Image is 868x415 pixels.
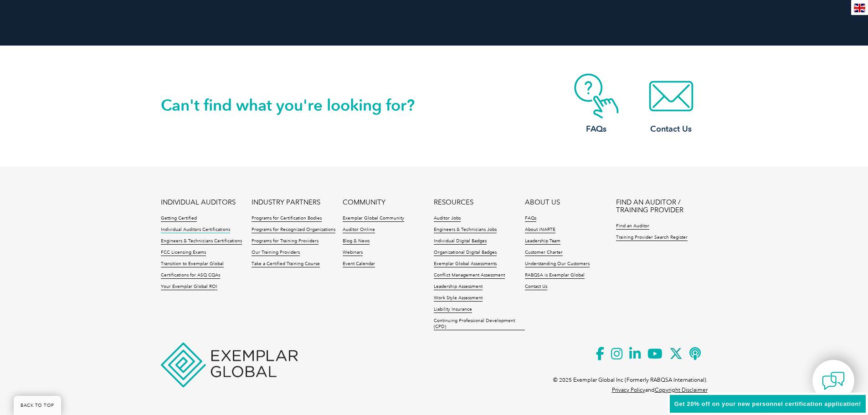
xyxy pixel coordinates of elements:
a: Privacy Policy [612,387,645,393]
a: Leadership Assessment [434,284,483,290]
a: Blog & News [343,238,370,245]
a: Exemplar Global Assessments [434,261,497,267]
img: en [854,4,865,12]
a: Continuing Professional Development (CPD) [434,318,525,330]
a: FCC Licensing Exams [161,250,206,256]
a: Leadership Team [525,238,560,245]
a: Engineers & Technicians Certifications [161,238,242,245]
a: Webinars [343,250,363,256]
h3: FAQs [560,123,633,135]
a: INDIVIDUAL AUDITORS [161,199,236,206]
a: Your Exemplar Global ROI [161,284,217,290]
a: Copyright Disclaimer [655,387,708,393]
a: Organizational Digital Badges [434,250,497,256]
a: Transition to Exemplar Global [161,261,224,267]
a: ABOUT US [525,199,560,206]
a: Individual Digital Badges [434,238,487,245]
a: Contact Us [525,284,547,290]
a: Individual Auditors Certifications [161,227,230,233]
a: Engineers & Technicians Jobs [434,227,497,233]
a: Training Provider Search Register [616,235,688,241]
a: Customer Charter [525,250,563,256]
a: Event Calendar [343,261,375,267]
a: Auditor Jobs [434,215,461,222]
a: Programs for Certification Bodies [252,215,322,222]
a: About iNARTE [525,227,555,233]
a: RESOURCES [434,199,473,206]
span: Get 20% off on your new personnel certification application! [674,400,861,407]
p: and [612,385,708,395]
img: contact-email.webp [635,73,708,119]
a: RABQSA is Exemplar Global [525,272,585,279]
a: FAQs [560,73,633,135]
img: contact-faq.webp [560,73,633,119]
p: © 2025 Exemplar Global Inc (Formerly RABQSA International). [553,375,708,385]
a: Auditor Online [343,227,375,233]
a: FAQs [525,215,536,222]
a: Our Training Providers [252,250,300,256]
h2: Can't find what you're looking for? [161,98,434,113]
a: Liability Insurance [434,307,472,313]
a: INDUSTRY PARTNERS [252,199,320,206]
a: COMMUNITY [343,199,385,206]
a: Getting Certified [161,215,197,222]
a: Programs for Training Providers [252,238,318,245]
a: Work Style Assessment [434,295,483,302]
img: Exemplar Global [161,343,298,387]
a: Certifications for ASQ CQAs [161,272,220,279]
a: Find an Auditor [616,223,649,230]
a: Contact Us [635,73,708,135]
a: Take a Certified Training Course [252,261,320,267]
a: Understanding Our Customers [525,261,590,267]
a: FIND AN AUDITOR / TRAINING PROVIDER [616,199,707,214]
h3: Contact Us [635,123,708,135]
a: Conflict Management Assessment [434,272,505,279]
img: contact-chat.png [822,369,845,392]
a: Exemplar Global Community [343,215,404,222]
a: BACK TO TOP [14,396,61,415]
a: Programs for Recognized Organizations [252,227,335,233]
